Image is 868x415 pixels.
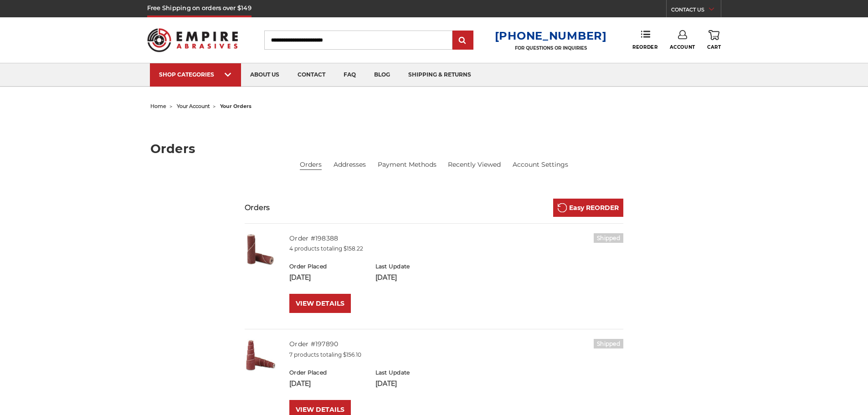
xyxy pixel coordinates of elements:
a: contact [288,63,334,87]
a: Recently Viewed [448,160,501,169]
span: [DATE] [375,379,397,388]
span: Account [670,44,695,50]
h6: Shipped [594,233,623,243]
span: [DATE] [289,273,311,282]
a: faq [334,63,365,87]
p: 7 products totaling $156.10 [289,351,623,359]
span: Reorder [632,44,657,50]
a: Account Settings [513,160,568,169]
p: 4 products totaling $158.22 [289,245,623,253]
a: Addresses [334,160,366,169]
a: your account [177,103,210,109]
a: about us [241,63,288,87]
span: [DATE] [375,273,397,282]
span: Cart [707,44,721,50]
img: Cartridge Roll 1/2" x 1-1/2" x 1/8" Straight [245,233,277,265]
a: Order #197890 [289,340,338,348]
span: your orders [220,103,252,109]
a: [PHONE_NUMBER] [495,29,607,42]
p: FOR QUESTIONS OR INQUIRIES [495,45,607,51]
a: Payment Methods [378,160,437,169]
h6: Last Update [375,262,452,271]
a: Cart [707,30,721,50]
h1: Orders [150,143,718,155]
a: home [150,103,166,109]
a: Reorder [632,30,657,50]
div: SHOP CATEGORIES [159,71,232,78]
img: Empire Abrasives [147,22,238,58]
img: Cartridge Roll 3/8" x 1-1/2" x 1/8" Full Tapered [245,339,277,371]
input: Submit [454,31,472,50]
h6: Order Placed [289,262,365,271]
span: [DATE] [289,379,311,388]
h6: Order Placed [289,369,365,377]
a: VIEW DETAILS [289,294,351,313]
a: Easy REORDER [553,199,623,217]
a: CONTACT US [671,5,721,17]
a: shipping & returns [399,63,480,87]
a: Order #198388 [289,234,338,242]
a: blog [365,63,399,87]
h3: Orders [245,202,270,213]
h6: Shipped [594,339,623,348]
li: Orders [300,160,322,170]
h6: Last Update [375,369,452,377]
